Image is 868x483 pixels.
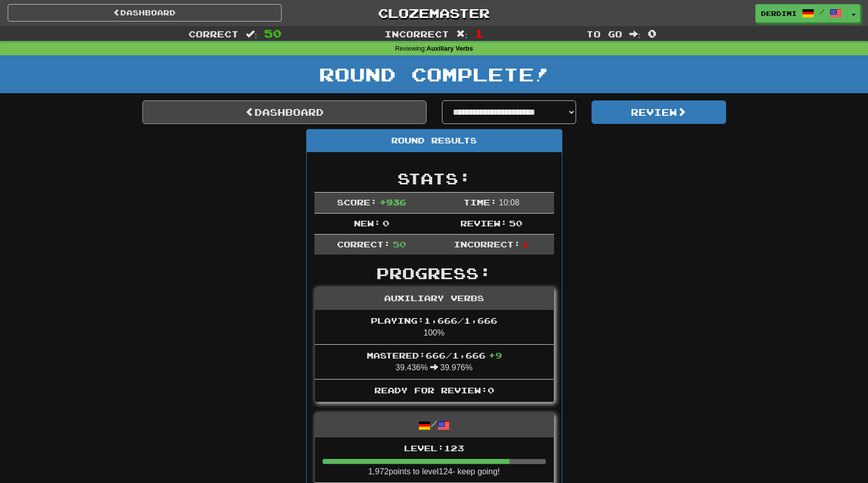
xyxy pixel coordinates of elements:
span: 10 : 0 8 [499,198,519,207]
span: Correct: [337,239,390,249]
span: : [246,30,257,38]
li: 39.436% 39.976% [315,344,554,380]
span: Ready for Review: 0 [374,385,494,395]
span: / [819,8,824,15]
div: Auxiliary Verbs [315,287,554,310]
span: To go [586,29,622,39]
span: 1 [522,239,529,249]
strong: Auxiliary Verbs [427,45,473,52]
div: Round Results [307,130,562,152]
span: Correct [188,29,239,39]
span: 1 [475,27,483,39]
span: Level: 123 [404,443,464,453]
span: 50 [393,239,406,249]
button: Review [591,100,726,124]
li: 100% [315,310,554,345]
a: Dashboard [142,100,427,124]
h1: Round Complete! [4,64,864,85]
a: derdimi / [755,4,848,23]
span: 50 [264,27,282,39]
span: Mastered: 666 / 1,666 [367,350,502,360]
span: + 936 [379,197,406,207]
div: / [315,413,554,437]
h2: Progress: [314,265,554,282]
span: : [456,30,468,38]
span: derdimi [761,9,797,18]
span: : [629,30,641,38]
span: Playing: 1,666 / 1,666 [371,316,497,325]
span: Score: [337,197,377,207]
h2: Stats: [314,170,554,187]
span: Review: [460,218,507,228]
span: + 9 [489,350,502,360]
span: Incorrect [385,29,449,39]
span: Time: [463,197,497,207]
a: Clozemaster [297,4,571,22]
a: Dashboard [8,4,282,22]
span: Incorrect: [454,239,520,249]
span: 0 [648,27,657,39]
span: 0 [383,218,389,228]
span: New: [354,218,380,228]
span: 50 [509,218,522,228]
